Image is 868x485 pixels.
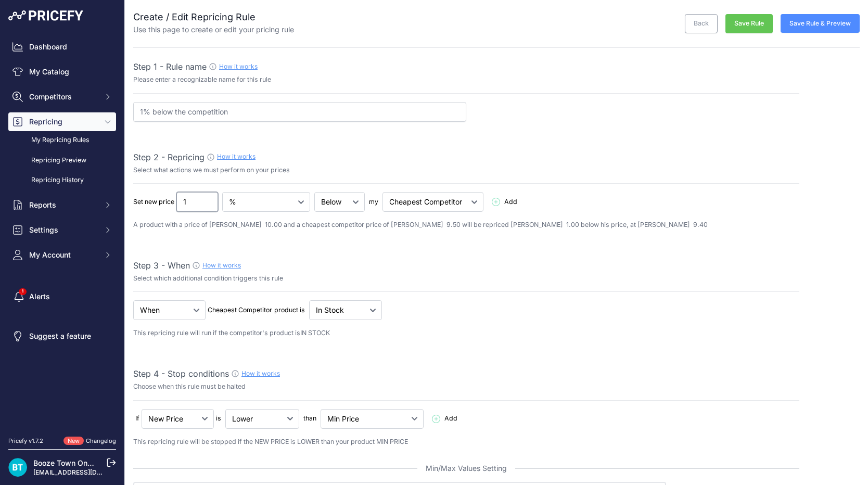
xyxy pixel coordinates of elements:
[8,246,116,264] button: My Account
[8,327,116,346] a: Suggest a feature
[133,102,466,122] input: 1% Below my cheapest competitor
[369,197,378,207] p: my
[133,75,799,85] p: Please enter a recognizable name for this rule
[8,62,116,81] a: My Catalog
[86,437,116,444] a: Changelog
[133,165,799,175] p: Select what actions we must perform on your prices
[8,437,43,445] div: Pricefy v1.7.2
[8,131,116,149] a: My Repricing Rules
[133,10,294,24] h2: Create / Edit Repricing Rule
[202,261,241,269] a: How it works
[133,328,799,338] p: This repricing rule will run if the competitor's product is
[63,437,84,445] span: New
[8,171,116,189] a: Repricing History
[133,274,799,284] p: Select which additional condition triggers this rule
[133,437,799,447] p: This repricing rule will be stopped if the NEW PRICE is LOWER than your product MIN PRICE
[33,468,142,476] a: [EMAIL_ADDRESS][DOMAIN_NAME]
[504,197,517,207] span: Add
[8,151,116,170] a: Repricing Preview
[133,197,174,207] p: Set new price
[208,305,272,315] p: Cheapest Competitor
[781,14,860,33] button: Save Rule & Preview
[725,14,773,33] button: Save Rule
[176,192,218,212] input: 1
[133,382,799,392] p: Choose when this rule must be halted
[303,414,316,424] p: than
[29,250,97,260] span: My Account
[133,24,294,35] p: Use this page to create or edit your pricing rule
[133,220,799,230] p: A product with a price of [PERSON_NAME] 10.00 and a cheapest competitor price of [PERSON_NAME] 9....
[241,369,280,377] a: How it works
[29,225,97,235] span: Settings
[8,112,116,131] button: Repricing
[133,152,205,162] span: Step 2 - Repricing
[8,221,116,239] button: Settings
[135,414,139,424] p: If
[8,196,116,214] button: Reports
[444,414,457,424] span: Add
[29,117,97,127] span: Repricing
[8,10,83,21] img: Pricefy Logo
[217,152,256,160] a: How it works
[216,414,221,424] p: is
[300,329,330,337] span: IN STOCK
[219,62,258,70] a: How it works
[8,87,116,106] button: Competitors
[33,458,100,467] a: Booze Town Online
[417,463,515,474] span: Min/Max Values Setting
[274,305,305,315] p: product is
[8,37,116,56] a: Dashboard
[685,14,718,33] a: Back
[8,287,116,306] a: Alerts
[29,200,97,210] span: Reports
[133,260,190,271] span: Step 3 - When
[133,61,207,72] span: Step 1 - Rule name
[133,368,229,379] span: Step 4 - Stop conditions
[8,37,116,424] nav: Sidebar
[29,92,97,102] span: Competitors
